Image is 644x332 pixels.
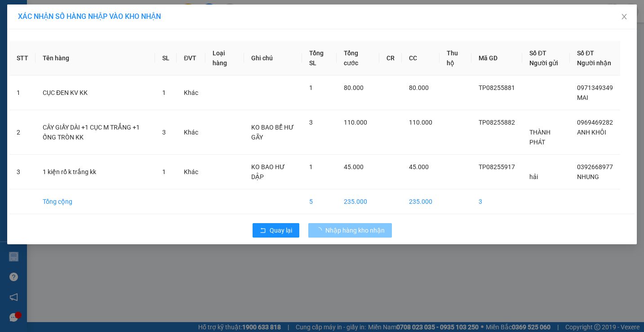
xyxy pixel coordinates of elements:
span: 1 [162,89,166,96]
th: STT [9,41,36,76]
span: 1 [309,163,313,170]
span: 80.000 [344,84,364,91]
td: 3 [471,189,522,214]
button: rollbackQuay lại [253,223,299,238]
span: 110.000 [409,119,432,126]
td: 1 [9,76,36,110]
span: TP08255881 [479,84,515,91]
span: Người gửi [529,59,558,67]
td: 5 [302,189,337,214]
td: 2 [9,110,36,155]
span: close [621,13,628,20]
span: TP08255882 [479,119,515,126]
span: MAI [577,94,588,101]
th: Loại hàng [205,41,244,76]
td: Tổng cộng [36,189,155,214]
span: 0392668977 [577,163,613,170]
th: ĐVT [177,41,205,76]
span: Nhập hàng kho nhận [325,225,385,235]
th: Mã GD [471,41,522,76]
th: SL [155,41,177,76]
span: XÁC NHẬN SỐ HÀNG NHẬP VÀO KHO NHẬN [18,12,161,21]
td: 235.000 [337,189,379,214]
span: 1 [309,84,313,91]
span: TP08255917 [479,163,515,170]
th: Ghi chú [244,41,302,76]
td: 235.000 [402,189,440,214]
span: 0969469282 [577,119,613,126]
th: Tổng cước [337,41,379,76]
th: CC [402,41,440,76]
span: KO BAO BỂ HƯ GÃY [251,124,294,141]
span: NHUNG [577,173,599,180]
span: 3 [162,129,166,136]
th: Tổng SL [302,41,337,76]
td: CÂY GIẤY DÀI +1 CỤC M TRẮNG +1 ỐNG TRÒN KK [36,110,155,155]
span: Số ĐT [529,49,546,57]
th: CR [379,41,402,76]
span: KO BAO HƯ DẬP [251,163,285,180]
span: 45.000 [409,163,429,170]
span: 1 [162,168,166,175]
span: Số ĐT [577,49,594,57]
td: Khác [177,110,205,155]
span: Người nhận [577,59,611,67]
button: Nhập hàng kho nhận [308,223,392,238]
span: THÀNH PHÁT [529,129,551,146]
td: 3 [9,155,36,189]
span: hải [529,173,538,180]
th: Thu hộ [440,41,471,76]
span: 0971349349 [577,84,613,91]
td: CỤC ĐEN KV KK [36,76,155,110]
span: 80.000 [409,84,429,91]
button: Close [612,4,637,30]
span: 3 [309,119,313,126]
td: Khác [177,155,205,189]
span: ANH KHÔI [577,129,606,136]
td: Khác [177,76,205,110]
span: Quay lại [270,225,292,235]
span: 45.000 [344,163,364,170]
span: loading [315,227,325,233]
span: rollback [260,227,266,234]
th: Tên hàng [36,41,155,76]
td: 1 kiện rổ k trắng kk [36,155,155,189]
span: 110.000 [344,119,367,126]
